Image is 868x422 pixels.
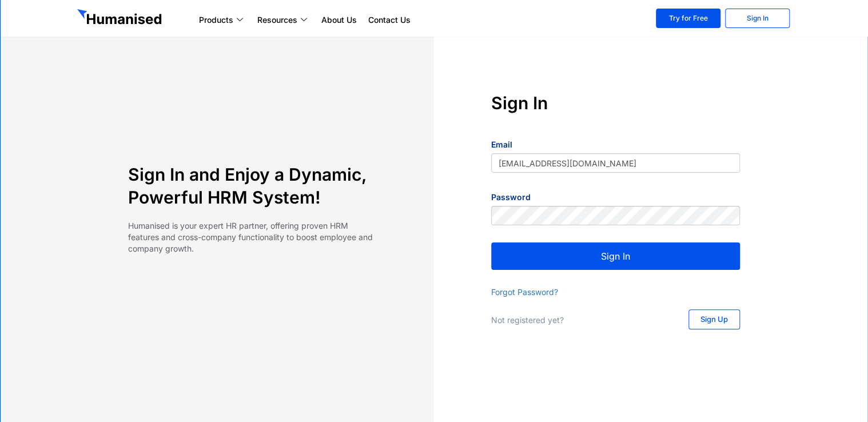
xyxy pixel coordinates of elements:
a: Sign In [725,9,790,28]
a: Resources [252,13,316,27]
a: About Us [316,13,363,27]
a: Try for Free [656,9,720,28]
a: Products [193,13,252,27]
img: GetHumanised Logo [77,9,164,27]
a: Sign Up [688,309,740,329]
p: Not registered yet? [491,314,666,326]
label: Password [491,192,531,203]
input: yourname@mail.com [491,153,740,173]
button: Sign In [491,242,740,270]
a: Forgot Password? [491,287,558,297]
h4: Sign In [491,91,740,114]
h4: Sign In and Enjoy a Dynamic, Powerful HRM System! [128,163,377,209]
span: Sign Up [700,316,728,323]
a: Contact Us [363,13,416,27]
p: Humanised is your expert HR partner, offering proven HRM features and cross-company functionality... [128,220,377,254]
label: Email [491,139,512,150]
